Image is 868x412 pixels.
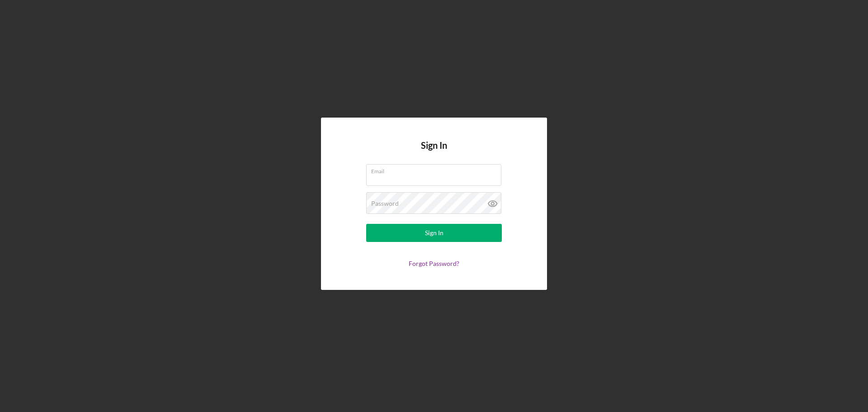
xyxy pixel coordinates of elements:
[366,224,502,242] button: Sign In
[425,224,443,242] div: Sign In
[371,200,399,207] label: Password
[409,260,459,267] a: Forgot Password?
[421,140,447,164] h4: Sign In
[371,165,501,175] label: Email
